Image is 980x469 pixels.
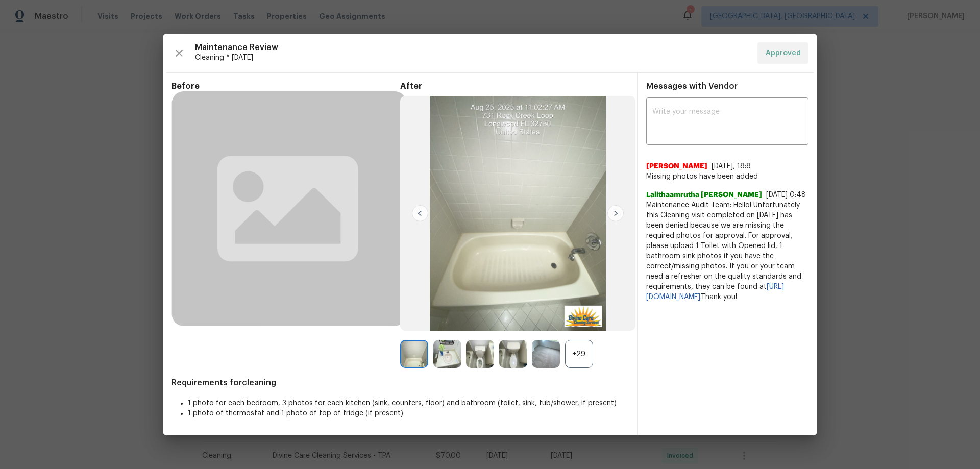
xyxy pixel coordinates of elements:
span: [DATE] 0:48 [766,191,806,199]
span: Cleaning * [DATE] [195,53,749,63]
span: Before [171,81,400,91]
span: After [400,81,629,91]
img: right-chevron-button-url [607,205,624,221]
li: 1 photo of thermostat and 1 photo of top of fridge (if present) [188,408,629,418]
span: Messages with Vendor [646,82,738,90]
span: Maintenance Audit Team: Hello! Unfortunately this Cleaning visit completed on [DATE] has been den... [646,200,808,302]
img: left-chevron-button-url [412,205,428,221]
li: 1 photo for each bedroom, 3 photos for each kitchen (sink, counters, floor) and bathroom (toilet,... [188,398,629,408]
span: Maintenance Review [195,42,749,53]
span: [PERSON_NAME] [646,161,707,171]
span: Lalithaamrutha [PERSON_NAME] [646,190,762,200]
span: Missing photos have been added [646,171,808,182]
span: [DATE], 18:8 [712,163,751,170]
span: Requirements for cleaning [171,378,629,388]
div: +29 [565,340,593,368]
